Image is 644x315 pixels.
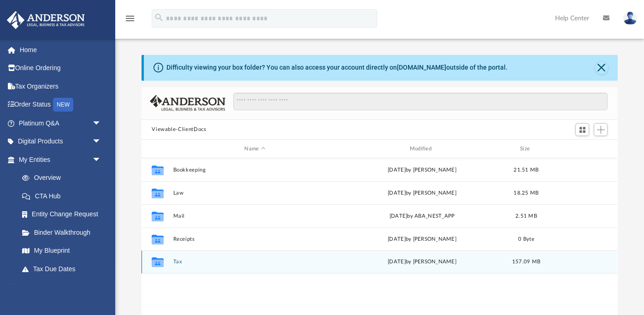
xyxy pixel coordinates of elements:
[549,145,614,153] div: id
[512,260,540,265] span: 157.09 MB
[173,213,337,219] button: Mail
[341,189,504,197] div: [DATE] by [PERSON_NAME]
[6,77,115,95] a: Tax Organizers
[6,59,115,77] a: Online Ordering
[92,278,111,297] span: arrow_drop_down
[341,258,504,267] div: [DATE] by [PERSON_NAME]
[13,260,115,278] a: Tax Due Dates
[6,95,115,114] a: Order StatusNEW
[397,64,446,71] a: [DOMAIN_NAME]
[13,242,111,260] a: My Blueprint
[519,237,535,242] span: 0 Byte
[233,93,608,110] input: Search files and folders
[146,145,169,153] div: id
[6,150,115,169] a: My Entitiesarrow_drop_down
[4,11,88,29] img: Anderson Advisors Platinum Portal
[124,18,136,24] a: menu
[341,235,504,244] div: [DATE] by [PERSON_NAME]
[6,132,115,151] a: Digital Productsarrow_drop_down
[173,167,337,173] button: Bookkeeping
[173,190,337,196] button: Law
[13,187,115,205] a: CTA Hub
[154,12,164,23] i: search
[166,63,508,72] div: Difficulty viewing your box folder? You can also access your account directly on outside of the p...
[152,125,206,134] button: Viewable-ClientDocs
[92,150,111,169] span: arrow_drop_down
[341,166,504,174] div: [DATE] by [PERSON_NAME]
[508,145,545,153] div: Size
[623,12,637,25] img: User Pic
[13,205,115,224] a: Entity Change Request
[595,61,608,74] button: Close
[124,13,136,24] i: menu
[575,123,589,136] button: Switch to Grid View
[6,41,115,59] a: Home
[514,167,539,172] span: 21.51 MB
[13,223,115,242] a: Binder Walkthrough
[341,212,504,220] div: [DATE] by ABA_NEST_APP
[53,98,73,112] div: NEW
[515,214,537,219] span: 2.51 MB
[92,132,111,151] span: arrow_drop_down
[173,236,337,242] button: Receipts
[594,123,608,136] button: Add
[6,278,111,308] a: My [PERSON_NAME] Teamarrow_drop_down
[340,145,504,153] div: Modified
[92,114,111,133] span: arrow_drop_down
[13,169,115,187] a: Overview
[514,190,539,196] span: 18.25 MB
[173,145,337,153] div: Name
[173,259,337,265] button: Tax
[6,114,115,132] a: Platinum Q&Aarrow_drop_down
